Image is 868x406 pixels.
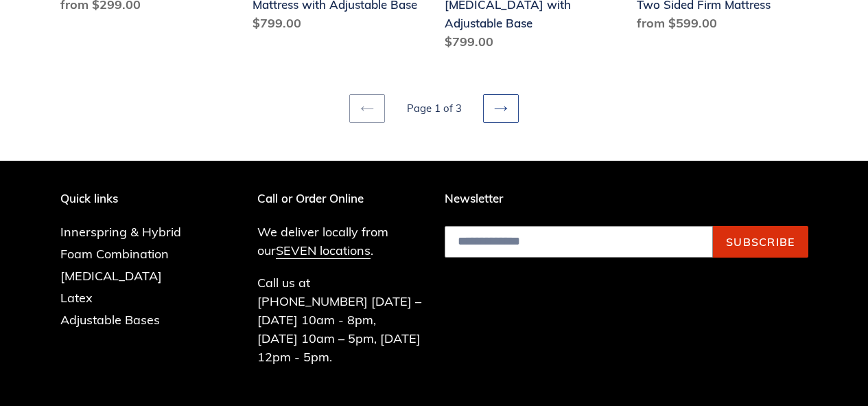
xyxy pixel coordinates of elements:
[60,192,202,205] p: Quick links
[60,268,162,284] a: [MEDICAL_DATA]
[60,246,169,262] a: Foam Combination
[60,312,160,328] a: Adjustable Bases
[257,273,424,366] p: Call us at [PHONE_NUMBER] [DATE] – [DATE] 10am - 8pm, [DATE] 10am – 5pm, [DATE] 12pm - 5pm.
[445,192,808,205] p: Newsletter
[713,226,808,258] button: Subscribe
[726,235,795,249] span: Subscribe
[276,243,371,259] a: SEVEN locations
[60,224,181,240] a: Innerspring & Hybrid
[60,290,93,306] a: Latex
[388,101,480,117] li: Page 1 of 3
[257,223,424,260] p: We deliver locally from our .
[445,226,713,258] input: Email address
[257,192,424,205] p: Call or Order Online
